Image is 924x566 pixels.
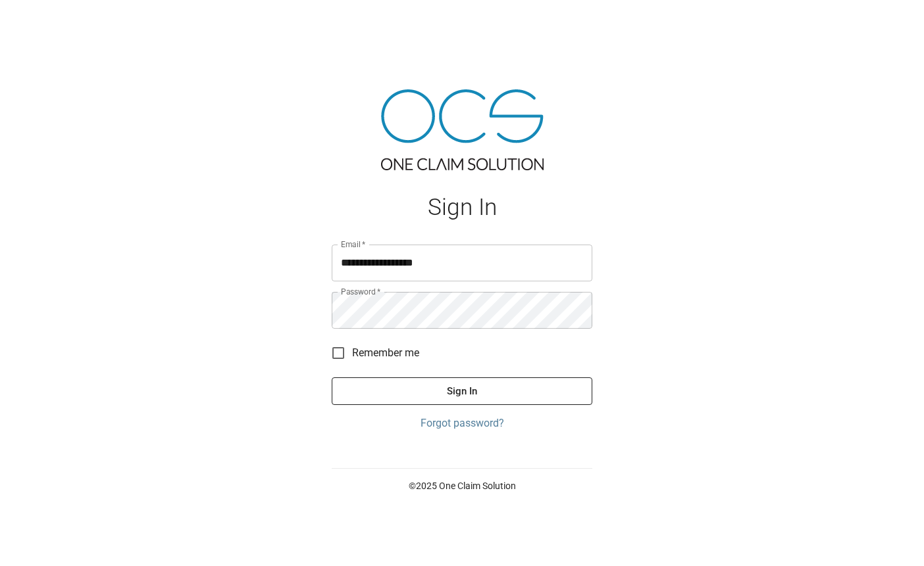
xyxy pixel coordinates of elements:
label: Password [341,286,380,297]
h1: Sign In [332,194,592,221]
span: Remember me [352,345,419,361]
p: © 2025 One Claim Solution [332,479,592,492]
button: Sign In [332,377,592,405]
a: Forgot password? [332,415,592,431]
img: ocs-logo-white-transparent.png [16,8,68,34]
label: Email [341,239,366,250]
img: ocs-logo-tra.png [381,89,544,170]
